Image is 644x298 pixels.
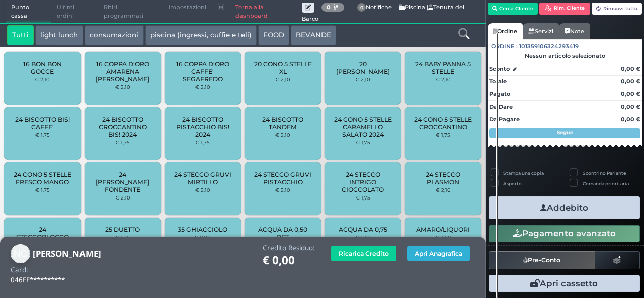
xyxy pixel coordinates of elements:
[253,116,313,131] span: 24 BISCOTTO TANDEM
[173,171,233,186] span: 24 STECCO GRUVI MIRTILLO
[489,103,513,110] strong: Da Dare
[145,25,257,45] button: piscina (ingressi, cuffie e teli)
[230,1,302,23] a: Torna alla dashboard
[355,234,371,240] small: € 1,40
[85,25,143,45] button: consumazioni
[35,76,50,82] small: € 2,10
[115,84,130,90] small: € 2,10
[583,180,629,187] label: Comanda prioritaria
[13,116,72,131] span: 24 BISCOTTO BIS! CAFFE'
[6,1,52,23] span: Punto cassa
[93,171,152,193] span: 24 [PERSON_NAME] FONDENTE
[357,3,366,12] span: 0
[435,234,451,240] small: € 3,50
[592,3,642,15] button: Rimuovi tutto
[355,76,370,82] small: € 2,10
[489,65,510,73] strong: Sconto
[195,187,210,193] small: € 2,10
[407,246,470,261] button: Apri Anagrafica
[489,225,640,242] button: Pagamento avanzato
[621,65,640,72] strong: 0,00 €
[51,1,98,23] span: Ultimi ordini
[489,251,595,269] button: Pre-Conto
[557,129,573,136] strong: Segue
[503,180,522,187] label: Asporto
[621,103,640,110] strong: 0,00 €
[519,42,579,51] span: 101359106324293419
[413,171,473,186] span: 24 STECCO PLASMON
[35,187,50,193] small: € 1,75
[489,90,510,97] strong: Pagato
[93,60,152,83] span: 16 COPPA D'ORO AMARENA [PERSON_NAME]
[339,226,387,233] span: ACQUA DA 0,75
[559,23,590,39] a: Note
[489,78,507,85] strong: Totale
[327,4,331,11] b: 0
[503,170,544,176] label: Stampa una copia
[436,76,451,82] small: € 2,10
[413,116,473,131] span: 24 CONO 5 STELLE CROCCANTINO
[178,226,227,233] span: 35 GHIACCIOLO
[489,116,520,123] strong: Da Pagare
[105,226,140,233] span: 25 DUETTO
[356,139,370,145] small: € 1,75
[195,139,210,145] small: € 1,75
[488,52,642,59] div: Nessun articolo selezionato
[258,25,289,45] button: FOOD
[621,116,640,123] strong: 0,00 €
[356,194,370,201] small: € 1,75
[173,116,233,138] span: 24 BISCOTTO PISTACCHIO BIS! 2024
[35,25,83,45] button: light lunch
[436,187,451,193] small: € 2,10
[98,1,163,23] span: Ritiri programmati
[253,171,313,186] span: 24 STECCO GRUVI PISTACCHIO
[523,23,559,39] a: Servizi
[13,226,72,241] span: 24 STECCOBLOCCO
[333,60,393,75] span: 20 [PERSON_NAME]
[253,226,313,241] span: ACQUA DA 0,50 PET
[93,116,152,138] span: 24 BISCOTTO CROCCANTINO BIS! 2024
[115,139,130,145] small: € 1,75
[115,234,130,240] small: € 1,75
[275,187,290,193] small: € 2,10
[413,60,473,75] span: 24 BABY PANNA 5 STELLE
[488,23,523,39] a: Ordine
[263,244,315,252] h4: Credito Residuo:
[331,246,396,261] button: Ricarica Credito
[488,3,538,15] button: Cerca Cliente
[583,170,626,176] label: Scontrino Parlante
[491,42,518,51] span: Ordine :
[11,244,30,264] img: NICO CARAGNANO
[333,116,393,138] span: 24 CONO 5 STELLE CARAMELLO SALATO 2024
[253,60,313,75] span: 20 CONO 5 STELLE XL
[275,132,290,138] small: € 2,10
[291,25,336,45] button: BEVANDE
[13,171,72,186] span: 24 CONO 5 STELLE FRESCO MANGO
[11,266,28,274] h4: Card:
[195,84,210,90] small: € 2,10
[13,60,72,75] span: 16 BON BON GOCCE
[115,194,130,201] small: € 2,10
[35,132,50,138] small: € 1,75
[621,78,640,85] strong: 0,00 €
[539,3,590,15] button: Rim. Cliente
[621,90,640,97] strong: 0,00 €
[173,60,233,83] span: 16 COPPA D'ORO CAFFE' SEGAFREDO
[263,254,315,267] h1: € 0,00
[333,171,393,193] span: 24 STECCO INTRIGO CIOCCOLATO
[489,196,640,219] button: Addebito
[7,25,34,45] button: Tutti
[33,248,101,259] b: [PERSON_NAME]
[416,226,470,233] span: AMARO/LIQUORI
[163,1,212,15] span: Impostazioni
[436,132,450,138] small: € 1,75
[194,234,211,240] small: € 0,70
[275,76,290,82] small: € 2,10
[489,275,640,292] button: Apri cassetto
